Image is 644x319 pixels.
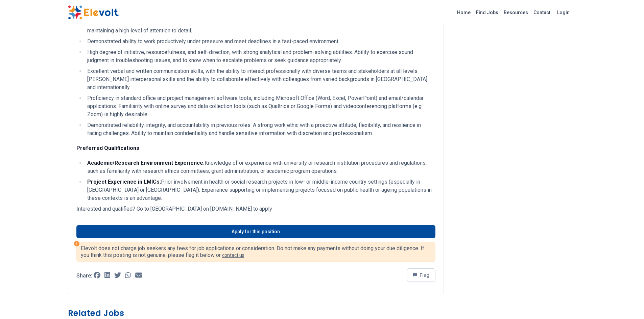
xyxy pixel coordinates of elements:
[76,273,92,278] p: Share:
[85,178,435,202] li: Prior involvement in health or social research projects in low- or middle-income country settings...
[553,6,574,19] a: Login
[454,7,473,18] a: Home
[407,268,435,282] button: Flag
[85,67,435,91] li: Excellent verbal and written communication skills, with the ability to interact professionally wi...
[222,252,244,258] a: contact us
[87,179,161,185] strong: Project Experience in LMICs:
[76,225,435,238] a: Apply for this position
[68,308,444,319] h3: Related Jobs
[531,7,553,18] a: Contact
[76,205,435,213] p: Interested and qualified? Go to [GEOGRAPHIC_DATA] on [DOMAIN_NAME] to apply
[87,160,205,166] strong: Academic/Research Environment Experience:
[85,94,435,118] li: Proficiency in standard office and project management software tools, including Microsoft Office ...
[76,145,139,151] strong: Preferred Qualifications
[68,5,119,20] img: Elevolt
[85,159,435,175] li: Knowledge of or experience with university or research institution procedures and regulations, su...
[85,19,435,35] li: Excellent organizational and time-management skills, including the ability to effectively manage ...
[81,245,431,259] p: Elevolt does not charge job seekers any fees for job applications or consideration. Do not make a...
[610,287,644,319] iframe: Chat Widget
[501,7,531,18] a: Resources
[85,121,435,137] li: Demonstrated reliability, integrity, and accountability in previous roles. A strong work ethic wi...
[85,48,435,64] li: High degree of initiative, resourcefulness, and self-direction, with strong analytical and proble...
[473,7,501,18] a: Find Jobs
[85,37,435,46] li: Demonstrated ability to work productively under pressure and meet deadlines in a fast-paced envir...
